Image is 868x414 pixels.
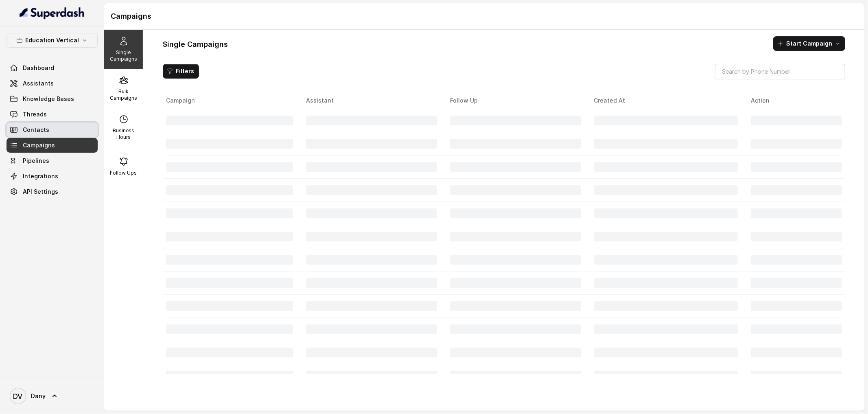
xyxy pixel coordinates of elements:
p: Bulk Campaigns [107,88,140,101]
p: Business Hours [107,127,140,140]
button: Start Campaign [773,36,845,51]
th: Campaign [163,92,300,109]
p: Education Vertical [25,35,79,45]
th: Created At [588,92,745,109]
h1: Single Campaigns [163,38,228,51]
button: Education Vertical [7,33,98,48]
p: Single Campaigns [107,49,140,62]
input: Search by Phone Number [715,64,845,79]
a: Assistants [7,76,98,91]
span: Contacts [23,126,49,134]
span: Campaigns [23,141,55,149]
th: Action [744,92,845,109]
a: Knowledge Bases [7,92,98,106]
a: API Settings [7,184,98,199]
span: Threads [23,110,47,118]
th: Follow Up [444,92,588,109]
a: Pipelines [7,153,98,168]
span: API Settings [23,188,58,196]
h1: Campaigns [111,10,858,23]
a: Contacts [7,123,98,137]
a: Dany [7,385,98,407]
span: Dashboard [23,64,54,72]
span: Integrations [23,172,58,180]
button: Filters [163,64,199,79]
img: light.svg [20,7,85,20]
a: Integrations [7,169,98,184]
span: Pipelines [23,157,49,165]
span: Assistants [23,79,54,88]
th: Assistant [300,92,444,109]
span: Knowledge Bases [23,95,74,103]
a: Campaigns [7,138,98,153]
text: DV [13,392,23,401]
a: Dashboard [7,61,98,75]
p: Follow Ups [110,170,137,176]
a: Threads [7,107,98,122]
span: Dany [31,392,46,400]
